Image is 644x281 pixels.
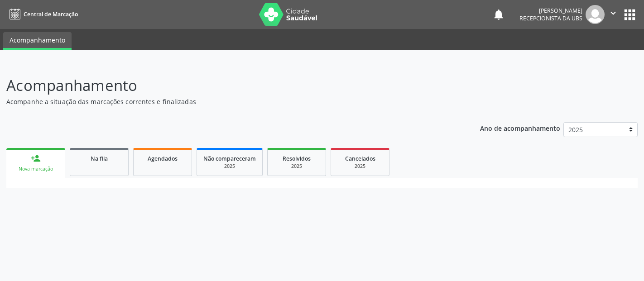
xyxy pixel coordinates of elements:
p: Acompanhamento [6,74,448,97]
i:  [608,8,618,18]
div: Nova marcação [13,166,59,172]
a: Central de Marcação [6,7,78,22]
span: Resolvidos [283,155,311,162]
span: Agendados [148,155,178,162]
button: notifications [492,8,505,21]
div: 2025 [274,163,319,170]
button: apps [622,7,638,23]
div: 2025 [337,163,383,170]
span: Central de Marcação [24,10,78,18]
span: Cancelados [345,155,375,162]
button:  [605,5,622,24]
span: Não compareceram [203,155,256,162]
span: Na fila [91,155,108,162]
div: [PERSON_NAME] [519,7,582,14]
div: 2025 [203,163,256,170]
div: person_add [31,153,41,163]
p: Ano de acompanhamento [480,122,560,133]
a: Acompanhamento [3,32,72,50]
span: Recepcionista da UBS [519,14,582,22]
p: Acompanhe a situação das marcações correntes e finalizadas [6,97,448,106]
img: img [586,5,605,24]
